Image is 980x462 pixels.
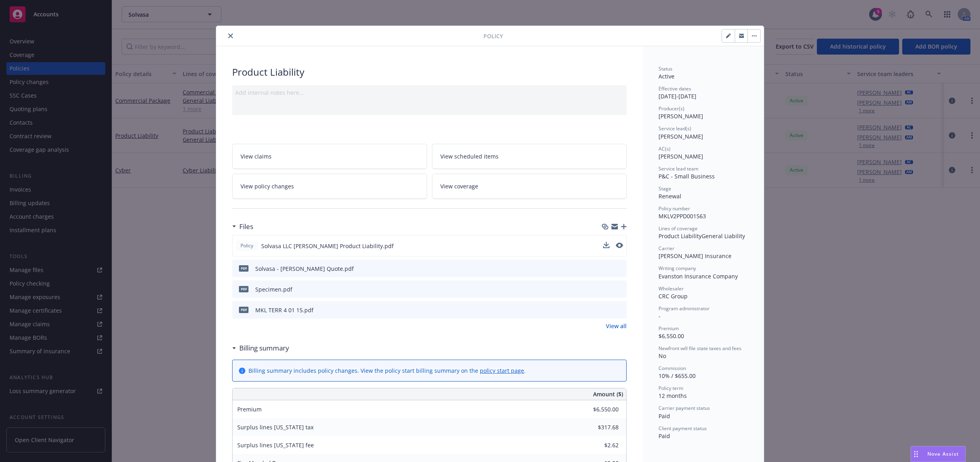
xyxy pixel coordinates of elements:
button: download file [603,306,610,314]
span: Policy term [659,385,683,392]
span: Amount ($) [593,390,623,398]
span: $6,550.00 [659,332,684,340]
span: P&C - Small Business [659,172,715,180]
span: View policy changes [241,182,294,190]
div: Solvasa - [PERSON_NAME] Quote.pdf [255,264,354,273]
button: preview file [616,243,623,248]
span: General Liability [702,232,745,240]
span: Carrier payment status [659,405,710,411]
div: MKL TERR 4 01 15.pdf [255,306,314,314]
div: [DATE] - [DATE] [659,85,748,100]
div: Add internal notes here... [235,88,623,97]
span: CRC Group [659,292,688,300]
button: preview file [616,264,623,273]
span: [PERSON_NAME] Insurance [659,252,732,260]
span: Evanston Insurance Company [659,272,738,280]
span: [PERSON_NAME] [659,112,703,120]
div: Product Liability [232,65,627,79]
span: Surplus lines [US_STATE] tax [237,423,314,431]
span: No [659,352,666,360]
span: Newfront will file state taxes and fees [659,345,741,352]
span: Writing company [659,265,696,272]
a: policy start page [480,367,524,374]
span: Paid [659,432,670,440]
span: View claims [241,152,272,161]
span: Solvasa LLC [PERSON_NAME] Product Liability.pdf [261,242,394,250]
div: Files [232,221,253,232]
button: download file [603,264,610,273]
span: Status [659,65,672,72]
a: View coverage [432,174,627,199]
span: Paid [659,412,670,420]
span: Client payment status [659,425,707,432]
span: Lines of coverage [659,225,698,232]
div: Billing summary [232,343,289,353]
button: preview file [616,242,623,250]
span: Product Liability [659,232,702,240]
span: pdf [239,265,248,271]
span: View coverage [440,182,478,190]
a: View all [606,322,627,330]
span: Nova Assist [927,450,959,457]
span: [PERSON_NAME] [659,133,703,140]
span: Effective dates [659,85,691,92]
a: View claims [232,144,427,169]
a: View policy changes [232,174,427,199]
span: pdf [239,307,248,313]
h3: Billing summary [239,343,289,353]
span: Service lead(s) [659,125,691,132]
div: Drag to move [911,446,921,462]
span: Carrier [659,245,674,252]
span: Policy number [659,205,690,212]
span: Policy [239,242,255,249]
input: 0.00 [572,421,623,433]
input: 0.00 [572,439,623,451]
span: 10% / $655.00 [659,372,696,380]
button: preview file [616,306,623,314]
span: Active [659,72,674,80]
span: Stage [659,185,671,192]
span: Commission [659,365,686,372]
button: download file [603,242,609,250]
span: MKLV2PPD001563 [659,212,706,220]
span: Premium [237,405,262,413]
span: Service lead team [659,165,698,172]
span: Premium [659,325,679,332]
span: Producer(s) [659,105,684,112]
div: Specimen.pdf [255,285,292,294]
span: Program administrator [659,305,710,312]
span: Surplus lines [US_STATE] fee [237,441,314,449]
a: View scheduled items [432,144,627,169]
span: 12 months [659,392,687,399]
span: [PERSON_NAME] [659,153,703,160]
button: Nova Assist [911,446,966,462]
div: Billing summary includes policy changes. View the policy start billing summary on the . [248,366,526,375]
button: download file [603,285,610,294]
span: Wholesaler [659,285,684,292]
button: preview file [616,285,623,294]
span: AC(s) [659,145,670,152]
h3: Files [239,221,253,232]
span: - [659,312,661,320]
span: Policy [483,32,503,40]
button: download file [603,242,609,248]
input: 0.00 [572,403,623,415]
button: close [226,31,235,41]
span: View scheduled items [440,152,499,161]
span: Renewal [659,192,681,200]
span: pdf [239,286,248,292]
